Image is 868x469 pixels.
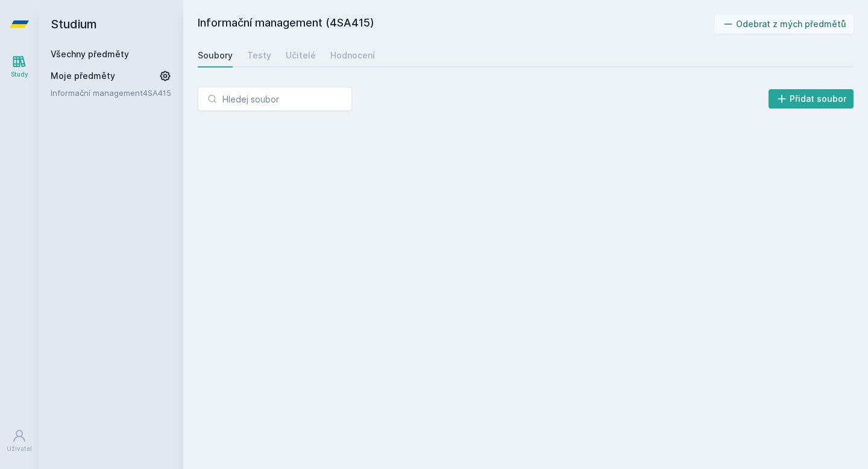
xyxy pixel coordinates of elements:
[2,423,36,459] a: Uživatel
[51,49,129,59] a: Všechny předměty
[2,48,36,85] a: Study
[198,49,233,61] div: Soubory
[198,87,352,111] input: Hledej soubor
[330,43,375,68] a: Hodnocení
[51,87,143,99] a: Informační management
[769,89,854,109] button: Přidat soubor
[51,70,115,82] span: Moje předměty
[11,70,28,79] div: Study
[7,444,32,453] div: Uživatel
[286,49,316,61] div: Učitelé
[715,14,854,34] button: Odebrat z mých předmětů
[330,49,375,61] div: Hodnocení
[247,49,271,61] div: Testy
[198,14,715,34] h2: Informační management (4SA415)
[198,43,233,68] a: Soubory
[143,88,171,98] a: 4SA415
[286,43,316,68] a: Učitelé
[247,43,271,68] a: Testy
